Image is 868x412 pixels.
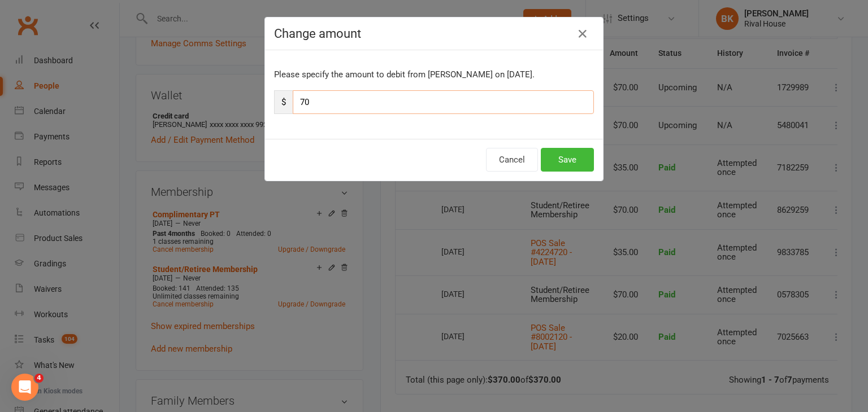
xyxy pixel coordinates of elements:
[274,27,594,41] h4: Change amount
[274,68,594,81] p: Please specify the amount to debit from [PERSON_NAME] on [DATE].
[34,374,44,383] span: 4
[11,374,38,401] iframe: Intercom live chat
[486,148,538,172] button: Cancel
[541,148,594,172] button: Save
[274,90,293,114] span: $
[574,25,592,43] button: Close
